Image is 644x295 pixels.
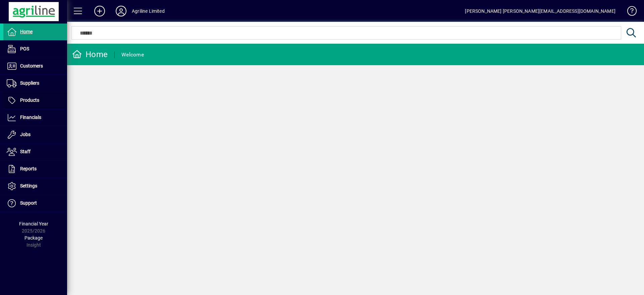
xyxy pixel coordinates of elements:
[20,80,39,86] span: Suppliers
[89,5,110,17] button: Add
[121,49,144,60] div: Welcome
[3,126,67,143] a: Jobs
[622,1,636,23] a: Knowledge Base
[3,41,67,57] a: POS
[132,6,165,16] div: Agriline Limited
[3,143,67,160] a: Staff
[3,195,67,212] a: Support
[3,109,67,126] a: Financials
[110,5,132,17] button: Profile
[20,132,31,137] span: Jobs
[20,166,37,171] span: Reports
[3,58,67,75] a: Customers
[19,221,48,226] span: Financial Year
[3,178,67,195] a: Settings
[20,149,31,154] span: Staff
[20,29,33,34] span: Home
[20,200,37,206] span: Support
[3,75,67,92] a: Suppliers
[465,6,615,16] div: [PERSON_NAME] [PERSON_NAME][EMAIL_ADDRESS][DOMAIN_NAME]
[20,115,41,120] span: Financials
[20,63,43,69] span: Customers
[3,92,67,109] a: Products
[72,49,108,60] div: Home
[20,183,37,188] span: Settings
[24,235,43,241] span: Package
[3,161,67,177] a: Reports
[20,97,39,103] span: Products
[20,46,29,51] span: POS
